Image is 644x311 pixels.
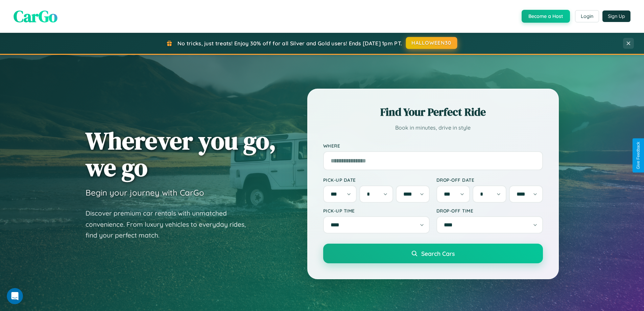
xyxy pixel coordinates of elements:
[323,208,430,214] label: Pick-up Time
[86,127,276,181] h1: Wherever you go, we go
[323,123,543,133] p: Book in minutes, drive in style
[177,40,402,47] span: No tricks, just treats! Enjoy 30% off for all Silver and Gold users! Ends [DATE] 1pm PT.
[602,10,630,22] button: Sign Up
[86,208,255,241] p: Discover premium car rentals with unmatched convenience. From luxury vehicles to everyday rides, ...
[522,10,570,23] button: Become a Host
[7,288,23,304] iframe: Intercom live chat
[323,143,543,149] label: Where
[14,5,57,27] span: CarGo
[636,142,641,169] div: Give Feedback
[421,250,455,257] span: Search Cars
[86,187,204,198] h3: Begin your journey with CarGo
[436,177,543,183] label: Drop-off Date
[323,177,430,183] label: Pick-up Date
[323,105,543,119] h2: Find Your Perfect Ride
[323,244,543,263] button: Search Cars
[575,10,599,22] button: Login
[406,37,457,49] button: HALLOWEEN30
[436,208,543,214] label: Drop-off Time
